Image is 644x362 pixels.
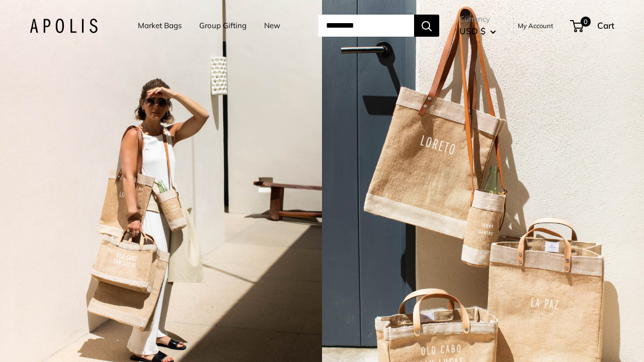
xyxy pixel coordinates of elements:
[199,19,247,33] a: Group Gifting
[571,18,614,34] a: 0 Cart
[597,20,614,31] span: Cart
[459,12,496,26] span: Currency
[138,19,182,33] a: Market Bags
[30,19,98,33] img: Apolis
[264,19,280,33] a: New
[518,20,553,32] a: My Account
[459,23,496,39] button: USD $
[459,26,486,36] span: USD $
[318,15,414,37] input: Search...
[414,15,439,37] button: Search
[581,17,591,27] span: 0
